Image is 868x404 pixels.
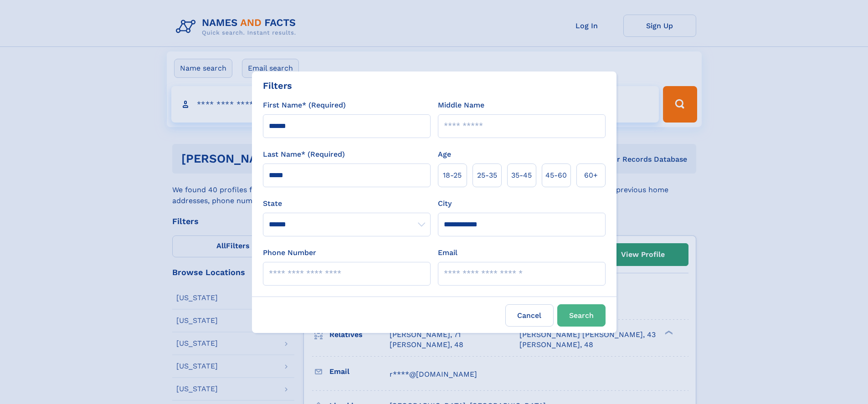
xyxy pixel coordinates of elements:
[511,170,532,181] span: 35‑45
[263,149,345,160] label: Last Name* (Required)
[505,304,554,327] label: Cancel
[438,100,484,111] label: Middle Name
[263,247,316,258] label: Phone Number
[477,170,497,181] span: 25‑35
[438,247,457,258] label: Email
[263,100,346,111] label: First Name* (Required)
[545,170,567,181] span: 45‑60
[443,170,462,181] span: 18‑25
[438,149,451,160] label: Age
[263,198,431,209] label: State
[263,79,292,92] div: Filters
[584,170,598,181] span: 60+
[557,304,606,327] button: Search
[438,198,452,209] label: City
